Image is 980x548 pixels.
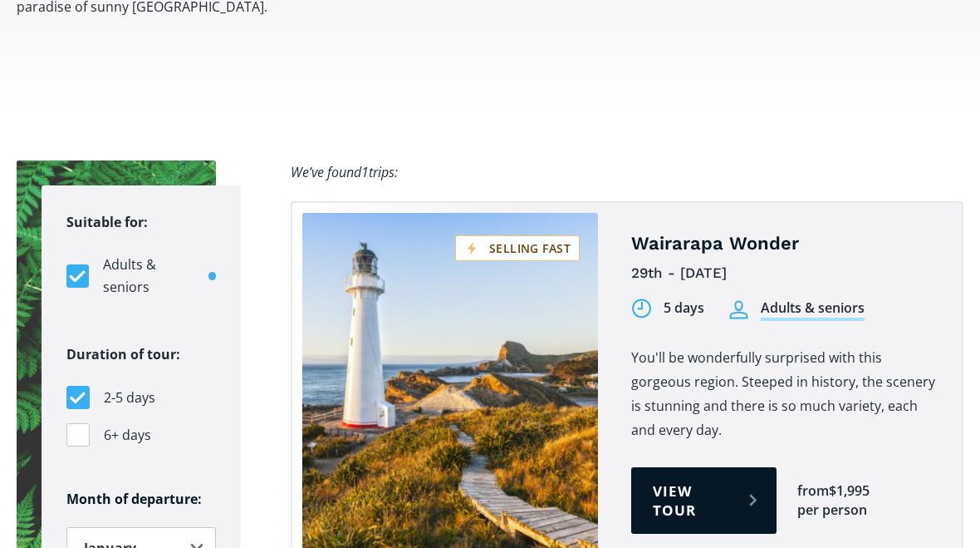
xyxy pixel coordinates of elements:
[631,232,937,256] h4: Wairarapa Wonder
[664,299,671,318] div: 5
[66,343,180,367] legend: Duration of tour:
[103,254,200,299] span: Adults & seniors
[829,481,870,501] div: $1,995
[797,501,867,520] div: per person
[631,260,937,286] div: 29th - [DATE]
[631,346,937,442] p: You'll be wonderfully surprised with this gorgeous region. Steeped in history, the scenery is stu...
[104,387,155,409] span: 2-5 days
[66,210,148,235] legend: Suitable for:
[761,299,865,321] div: Adults & seniors
[797,481,829,501] div: from
[66,491,216,508] h6: Month of departure:
[674,299,704,318] div: days
[631,467,777,534] a: View tour
[291,160,398,185] div: We’ve found trips:
[104,424,151,447] span: 6+ days
[361,163,369,181] span: 1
